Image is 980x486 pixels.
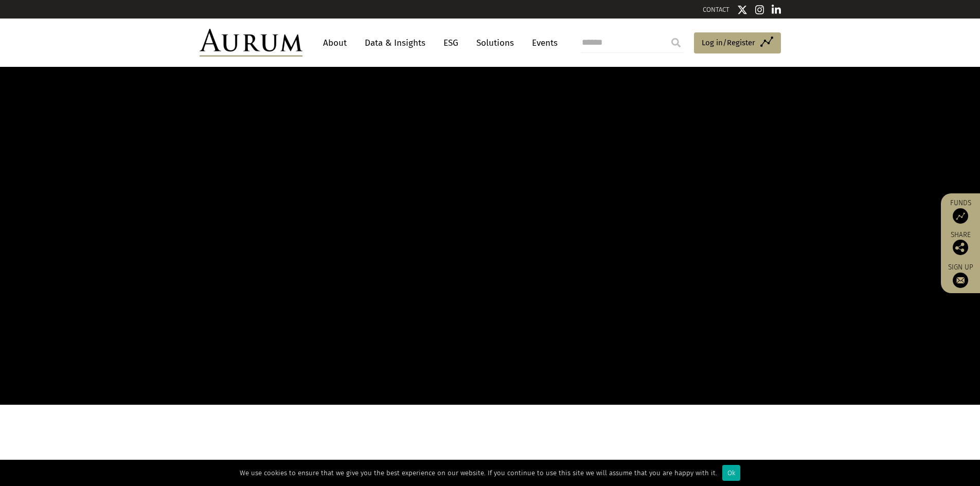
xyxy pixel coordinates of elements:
img: Share this post [953,240,968,255]
a: Solutions [471,33,519,52]
a: Log in/Register [694,32,781,54]
input: Submit [666,32,686,53]
a: About [318,33,352,52]
div: Share [946,231,975,255]
span: Log in/Register [702,37,755,49]
a: Funds [946,199,975,224]
img: Access Funds [953,208,968,224]
img: Sign up to our newsletter [953,273,968,288]
div: Ok [722,465,740,481]
img: Instagram icon [755,5,764,15]
a: CONTACT [703,6,729,13]
a: ESG [438,33,464,52]
a: Sign up [946,263,975,288]
a: Events [527,33,558,52]
img: Twitter icon [737,5,747,15]
img: Aurum [200,29,302,57]
img: Linkedin icon [772,5,781,15]
a: Data & Insights [360,33,431,52]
